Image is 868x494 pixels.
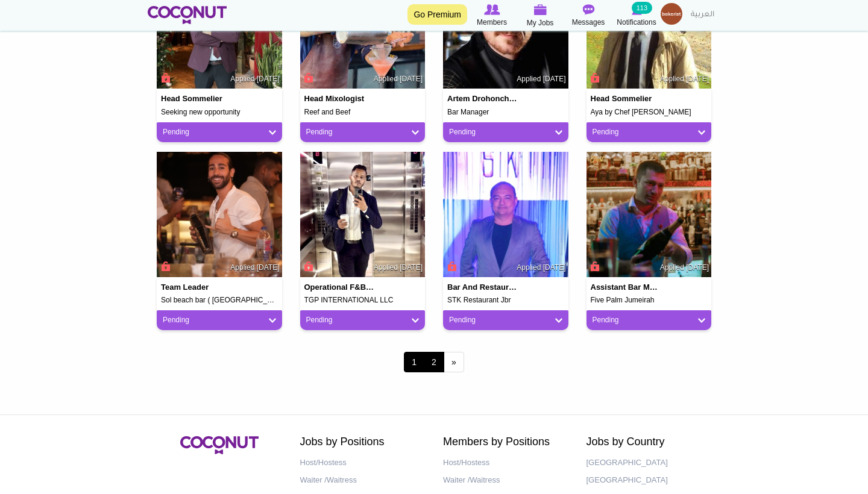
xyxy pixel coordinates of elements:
[589,72,600,84] span: Connect to Unlock the Profile
[477,16,507,28] span: Members
[148,6,227,24] img: Home
[632,2,652,14] small: 113
[589,260,600,272] span: Connect to Unlock the Profile
[617,16,656,28] span: Notifications
[591,108,708,116] h5: Aya by Chef [PERSON_NAME]
[304,95,374,103] h4: Head mixologist
[516,3,564,29] a: My Jobs My Jobs
[303,260,313,272] span: Connect to Unlock the Profile
[632,4,642,15] img: Notifications
[161,95,231,103] h4: Head Sommelier
[300,436,426,448] h2: Jobs by Positions
[587,454,712,472] a: [GEOGRAPHIC_DATA]
[443,454,568,472] a: Host/Hostess
[527,17,554,29] span: My Jobs
[591,95,661,103] h4: Head Sommelier
[404,352,424,372] span: 1
[161,108,278,116] h5: Seeking new opportunity
[593,127,706,137] a: Pending
[447,108,564,116] h5: Bar Manager
[447,296,564,304] h5: STK Restaurant Jbr
[572,16,605,28] span: Messages
[612,3,661,28] a: Notifications Notifications 113
[447,95,517,103] h4: Artem Drohonchuk
[447,283,517,292] h4: Bar and restaurant manager
[163,127,276,137] a: Pending
[564,3,612,28] a: Messages Messages
[443,152,568,277] img: Billy Waga's picture
[303,72,313,84] span: Connect to Unlock the Profile
[161,283,231,292] h4: Team leader
[159,260,170,272] span: Connect to Unlock the Profile
[591,296,708,304] h5: Five Palm Jumeirah
[300,454,426,472] a: Host/Hostess
[533,4,547,15] img: My Jobs
[443,472,568,489] a: Waiter /Waitress
[449,127,562,137] a: Pending
[582,4,594,15] img: Messages
[593,315,706,325] a: Pending
[587,436,712,448] h2: Jobs by Country
[159,72,170,84] span: Connect to Unlock the Profile
[300,152,426,277] img: Vivek Vasudev's picture
[306,127,420,137] a: Pending
[685,3,720,27] a: العربية
[468,3,516,28] a: Browse Members Members
[407,4,467,25] a: Go Premium
[157,152,282,277] img: Jean-pierre Boutros's picture
[424,352,444,372] a: 2
[180,436,259,454] img: Coconut
[163,315,276,325] a: Pending
[444,352,464,372] a: next ›
[587,152,712,277] img: Fattah Jabrayilov's picture
[306,315,420,325] a: Pending
[449,315,562,325] a: Pending
[484,4,500,15] img: Browse Members
[304,283,374,292] h4: Operational F&B/Event Supervisor
[587,472,712,489] a: [GEOGRAPHIC_DATA]
[443,436,568,448] h2: Members by Positions
[304,108,421,116] h5: Reef and Beef
[591,283,661,292] h4: Assistant bar manager
[300,472,426,489] a: Waiter /Waitress
[161,296,278,304] h5: Sol beach bar ( [GEOGRAPHIC_DATA])
[445,260,456,272] span: Connect to Unlock the Profile
[304,296,421,304] h5: TGP INTERNATIONAL LLC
